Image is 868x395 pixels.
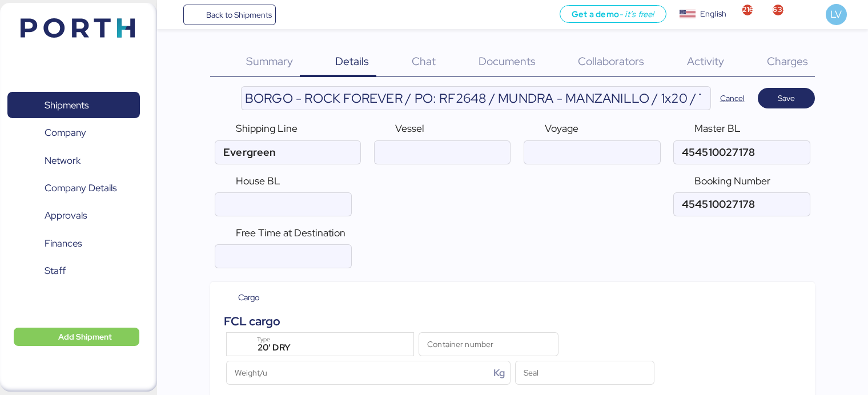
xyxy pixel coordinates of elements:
[7,147,140,174] a: Network
[479,54,536,68] span: Documents
[830,7,842,22] span: LV
[236,226,345,239] span: Free Time at Destination
[7,231,140,257] a: Finances
[58,330,112,344] span: Add Shipment
[183,5,276,25] a: Back to Shipments
[694,122,741,135] span: Master BL
[236,174,280,187] span: House BL
[778,91,795,105] span: Save
[516,361,654,384] input: Seal
[700,8,726,20] div: English
[7,92,140,118] a: Shipments
[164,5,183,25] button: Menu
[7,258,140,284] a: Staff
[493,366,509,380] div: Kg
[224,312,280,330] div: FCL cargo
[7,120,140,146] a: Company
[45,124,86,141] span: Company
[45,180,116,196] span: Company Details
[246,54,293,68] span: Summary
[758,88,815,108] button: Save
[687,54,724,68] span: Activity
[238,291,260,304] span: Cargo
[45,207,87,224] span: Approvals
[227,361,490,384] input: Weight/u
[545,122,578,135] span: Voyage
[694,174,770,187] span: Booking Number
[419,333,558,356] input: Container number
[45,235,82,252] span: Finances
[7,175,140,201] a: Company Details
[7,203,140,229] a: Approvals
[45,263,66,279] span: Staff
[258,342,291,353] span: 20' DRY
[767,54,808,68] span: Charges
[412,54,436,68] span: Chat
[236,122,298,135] span: Shipping Line
[45,97,89,114] span: Shipments
[206,8,272,22] span: Back to Shipments
[711,88,754,108] button: Cancel
[720,91,745,105] span: Cancel
[14,328,139,346] button: Add Shipment
[335,54,369,68] span: Details
[45,152,81,169] span: Network
[395,122,424,135] span: Vessel
[578,54,644,68] span: Collaborators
